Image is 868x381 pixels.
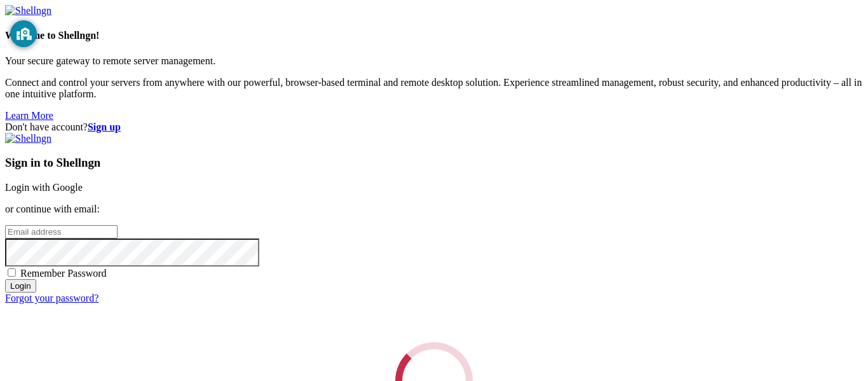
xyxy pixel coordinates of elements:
img: Shellngn [5,5,51,17]
input: Remember Password [8,268,16,277]
a: Sign up [88,121,121,132]
h4: Welcome to Shellngn! [5,30,863,41]
p: Your secure gateway to remote server management. [5,55,863,67]
a: Forgot your password? [5,293,98,303]
span: Remember Password [20,268,107,279]
h3: Sign in to Shellngn [5,156,863,170]
button: GoGuardian Privacy Information [10,20,37,47]
p: Connect and control your servers from anywhere with our powerful, browser-based terminal and remo... [5,77,863,100]
input: Login [5,279,36,293]
input: Email address [5,225,118,239]
div: Don't have account? [5,121,863,133]
a: Login with Google [5,182,83,193]
img: Shellngn [5,133,51,144]
p: or continue with email: [5,204,863,215]
a: Learn More [5,110,53,121]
